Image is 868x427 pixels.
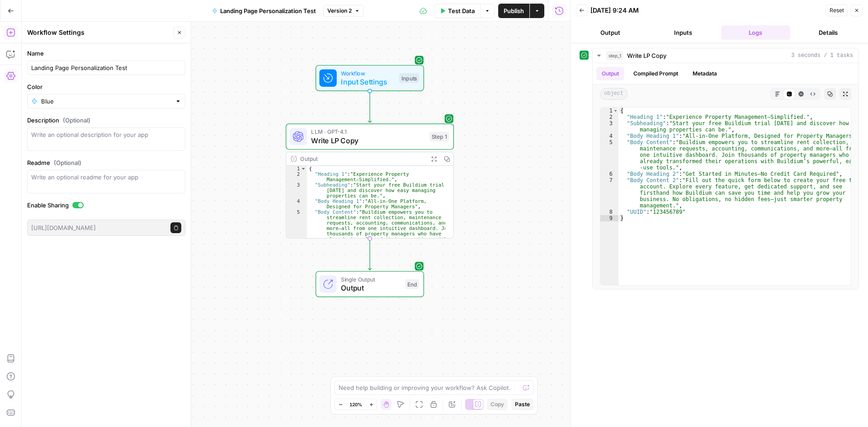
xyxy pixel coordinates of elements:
[286,124,454,239] div: LLM · GPT-4.1Write LP CopyStep 1Output{ "Heading 1":"Experience Property Management—Simplified.",...
[286,65,454,91] div: WorkflowInput SettingsInputs
[399,73,419,83] div: Inputs
[596,67,624,80] button: Output
[649,25,718,40] button: Inputs
[593,48,859,63] button: 3 seconds / 1 tasks
[27,158,185,167] label: Readme
[600,108,618,114] div: 1
[286,171,307,182] div: 2
[511,399,533,410] button: Paste
[613,108,618,114] span: Toggle code folding, rows 1 through 9
[286,209,307,247] div: 5
[300,166,306,171] span: Toggle code folding, rows 1 through 9
[576,25,645,40] button: Output
[286,182,307,198] div: 3
[311,127,425,136] span: LLM · GPT-4.1
[687,67,722,80] button: Metadata
[600,120,618,133] div: 3
[515,400,530,408] span: Paste
[600,114,618,120] div: 2
[286,198,307,209] div: 4
[341,76,395,87] span: Input Settings
[606,51,623,60] span: step_1
[487,399,508,410] button: Copy
[600,133,618,139] div: 4
[286,271,454,297] div: Single OutputOutputEnd
[504,6,524,15] span: Publish
[600,139,618,171] div: 5
[341,275,401,283] span: Single Output
[41,97,171,106] input: Blue
[794,25,863,40] button: Details
[600,209,618,215] div: 8
[327,7,352,15] span: Version 2
[286,166,307,171] div: 1
[491,400,504,408] span: Copy
[27,82,185,91] label: Color
[31,63,181,72] input: Untitled
[429,132,449,142] div: Step 1
[368,239,371,270] g: Edge from step_1 to end
[27,116,185,125] label: Description
[349,401,362,408] span: 120%
[600,171,618,177] div: 6
[628,67,684,80] button: Compiled Prompt
[27,201,185,210] label: Enable Sharing
[27,28,171,37] div: Workflow Settings
[600,88,627,100] span: object
[498,4,529,18] button: Publish
[600,215,618,221] div: 9
[405,279,419,289] div: End
[220,6,316,15] span: Landing Page Personalization Test
[826,5,848,16] button: Reset
[341,69,395,77] span: Workflow
[448,6,475,15] span: Test Data
[721,25,790,40] button: Logs
[54,158,81,167] span: (Optional)
[627,51,666,60] span: Write LP Copy
[341,282,401,293] span: Output
[791,52,853,60] span: 3 seconds / 1 tasks
[63,116,90,125] span: (Optional)
[593,63,859,289] div: 3 seconds / 1 tasks
[207,4,321,18] button: Landing Page Personalization Test
[323,5,364,17] button: Version 2
[368,91,371,123] g: Edge from start to step_1
[830,6,844,14] span: Reset
[434,4,480,18] button: Test Data
[27,49,185,58] label: Name
[600,177,618,209] div: 7
[300,155,424,163] div: Output
[311,135,425,146] span: Write LP Copy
